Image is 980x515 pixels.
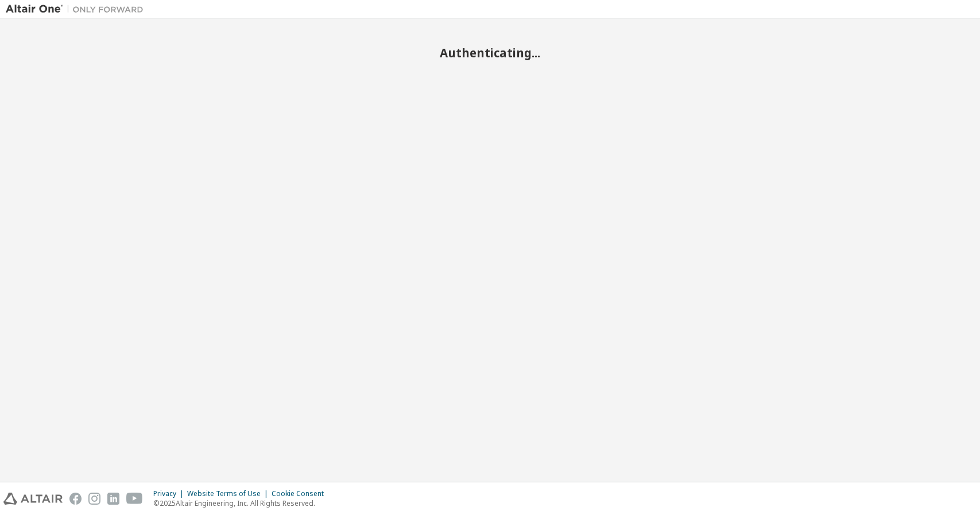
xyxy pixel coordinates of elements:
[107,493,119,505] img: linkedin.svg
[187,489,272,498] div: Website Terms of Use
[69,493,82,505] img: facebook.svg
[3,493,63,505] img: altair_logo.svg
[126,493,143,505] img: youtube.svg
[6,3,149,15] img: Altair One
[88,493,100,505] img: instagram.svg
[6,45,974,60] h2: Authenticating...
[153,498,331,508] p: © 2025 Altair Engineering, Inc. All Rights Reserved.
[272,489,331,498] div: Cookie Consent
[153,489,187,498] div: Privacy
